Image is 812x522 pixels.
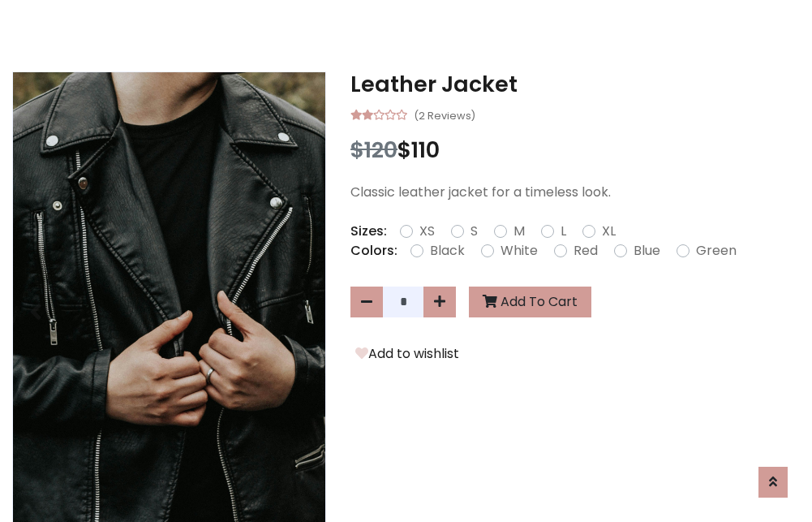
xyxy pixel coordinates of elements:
small: (2 Reviews) [414,105,475,124]
button: Add To Cart [469,287,591,317]
label: S [470,222,478,241]
label: Red [574,241,598,261]
span: 110 [411,135,440,165]
label: Black [430,241,465,261]
label: XS [419,222,435,241]
span: $120 [350,135,397,165]
p: Colors: [350,241,397,261]
p: Classic leather jacket for a timeless look. [350,183,800,202]
h3: $ [350,137,800,163]
label: M [513,222,525,241]
label: XL [602,222,616,241]
button: Add to wishlist [350,343,464,365]
label: White [501,241,538,261]
label: Blue [634,241,660,261]
h3: Leather Jacket [350,71,800,97]
label: L [561,222,566,241]
p: Sizes: [350,222,387,241]
label: Green [696,241,737,261]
